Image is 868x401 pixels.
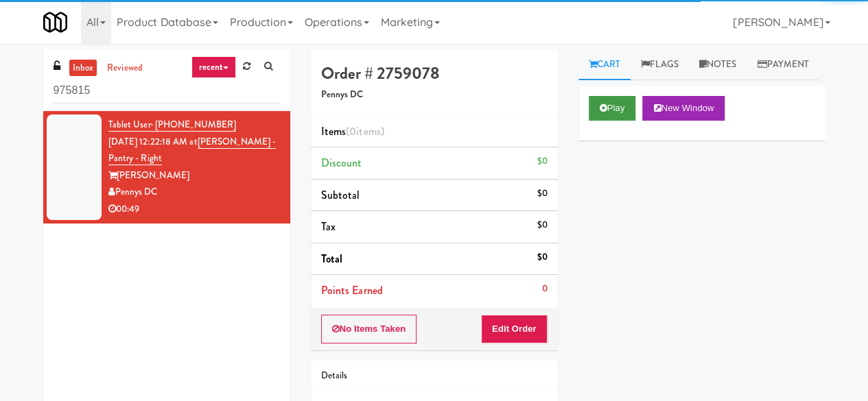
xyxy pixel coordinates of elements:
span: Tax [321,219,336,234]
button: Edit Order [481,315,548,343]
div: $0 [537,249,547,266]
h5: Pennys DC [321,90,548,100]
a: Cart [578,49,631,80]
span: [DATE] 12:22:18 AM at [108,135,198,148]
span: · [PHONE_NUMBER] [151,118,237,131]
input: Search vision orders [54,78,280,104]
a: recent [191,56,237,78]
a: Notes [689,49,747,80]
div: Pennys DC [108,184,280,201]
div: 0 [541,280,547,297]
img: Micromart [43,10,67,34]
button: No Items Taken [321,315,417,343]
h4: Order # 2759078 [321,64,548,82]
div: Details [321,367,548,385]
span: Total [321,251,343,267]
button: Play [589,96,636,121]
span: Subtotal [321,187,360,203]
span: Points Earned [321,282,383,298]
div: $0 [537,185,547,202]
div: 00:49 [108,201,280,218]
a: Payment [747,49,819,80]
li: Tablet User· [PHONE_NUMBER][DATE] 12:22:18 AM at[PERSON_NAME] - Pantry - Right[PERSON_NAME]Pennys... [43,111,290,223]
a: Flags [631,49,689,80]
a: inbox [69,60,97,77]
a: reviewed [104,60,146,77]
span: (0 ) [346,123,384,139]
ng-pluralize: items [356,123,381,139]
div: $0 [537,217,547,234]
div: $0 [537,153,547,170]
a: Tablet User· [PHONE_NUMBER] [108,118,237,132]
div: [PERSON_NAME] [108,167,280,184]
span: Items [321,123,384,139]
button: New Window [642,96,725,121]
span: Discount [321,155,362,171]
